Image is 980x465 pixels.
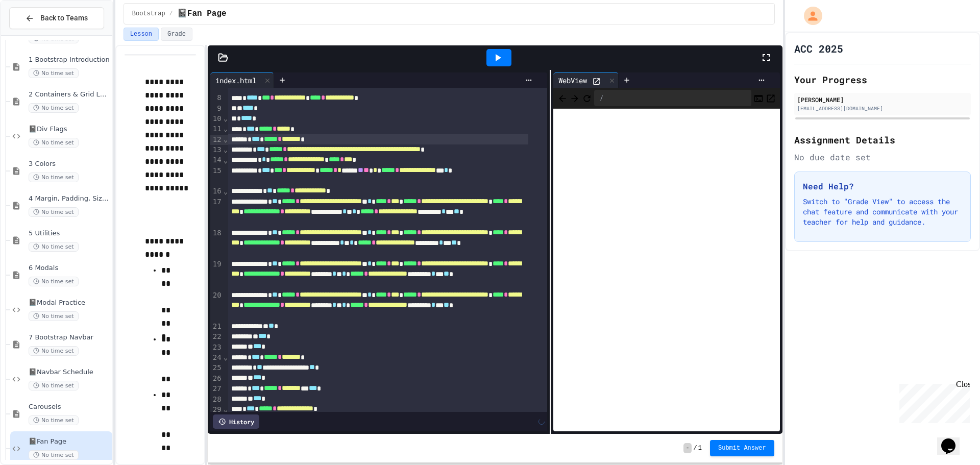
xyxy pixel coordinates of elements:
div: 17 [210,197,223,228]
span: No time set [29,450,79,460]
span: 📓Fan Page [29,437,110,446]
span: No time set [29,173,79,182]
div: 8 [210,93,223,103]
span: - [683,443,691,453]
div: 27 [210,384,223,394]
span: 3 Colors [29,160,110,168]
div: 12 [210,135,223,145]
span: No time set [29,311,79,321]
span: Fold line [223,156,228,164]
span: 7 Bootstrap Navbar [29,333,110,342]
span: Carousels [29,403,110,411]
div: 23 [210,342,223,353]
span: No time set [29,381,79,390]
div: index.html [210,75,261,86]
span: No time set [29,103,79,113]
span: Forward [570,91,580,104]
div: WebView [553,75,592,86]
button: Refresh [582,92,592,104]
span: 1 [698,444,702,452]
span: 📓Modal Practice [29,299,110,307]
span: 2 Containers & Grid Layout [29,90,110,99]
span: Submit Answer [718,444,766,452]
div: 25 [210,363,223,373]
span: 6 Modals [29,264,110,273]
h2: Assignment Details [794,133,971,147]
button: Open in new tab [766,92,776,104]
div: [EMAIL_ADDRESS][DOMAIN_NAME] [797,105,968,112]
span: 5 Utilities [29,229,110,238]
div: 28 [210,395,223,405]
div: 10 [210,114,223,124]
p: Switch to "Grade View" to access the chat feature and communicate with your teacher for help and ... [803,197,962,227]
button: Back to Teams [9,7,104,29]
div: 26 [210,374,223,384]
div: WebView [553,72,619,88]
button: Lesson [124,28,159,41]
div: 29 [210,405,223,415]
div: 24 [210,353,223,363]
div: 9 [210,104,223,114]
span: 📓Div Flags [29,125,110,134]
span: Fold line [223,145,228,154]
span: 1 Bootstrap Introduction [29,56,110,64]
span: 4 Margin, Padding, Sizing [29,194,110,203]
span: Bootstrap [132,10,165,18]
div: History [213,414,259,429]
div: 11 [210,124,223,134]
span: No time set [29,207,79,217]
button: Submit Answer [710,440,774,456]
div: No due date set [794,151,971,163]
span: 📓Fan Page [177,8,227,20]
span: Fold line [223,135,228,143]
div: 15 [210,166,223,187]
div: My Account [793,4,825,28]
span: Fold line [223,405,228,413]
div: [PERSON_NAME] [797,95,968,104]
div: 19 [210,259,223,290]
div: 16 [210,186,223,197]
h2: Your Progress [794,72,971,87]
span: No time set [29,68,79,78]
span: Back to Teams [40,13,88,23]
iframe: Web Preview [553,109,780,432]
button: Grade [161,28,192,41]
span: Fold line [223,125,228,133]
h1: ACC 2025 [794,41,843,56]
span: Fold line [223,114,228,123]
iframe: chat widget [937,424,970,455]
span: Fold line [223,353,228,361]
div: 22 [210,332,223,342]
div: 20 [210,290,223,322]
span: Fold line [223,187,228,195]
span: No time set [29,138,79,148]
span: / [694,444,697,452]
div: 13 [210,145,223,155]
div: 18 [210,228,223,259]
h3: Need Help? [803,180,962,192]
div: / [594,90,751,106]
span: No time set [29,346,79,356]
button: Console [753,92,764,104]
div: 21 [210,322,223,332]
span: No time set [29,277,79,286]
div: index.html [210,72,274,88]
span: 📓Navbar Schedule [29,368,110,377]
span: / [169,10,173,18]
span: No time set [29,242,79,252]
div: 14 [210,155,223,165]
span: Back [557,91,568,104]
div: Chat with us now!Close [4,4,70,65]
iframe: chat widget [895,380,970,423]
span: No time set [29,415,79,425]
